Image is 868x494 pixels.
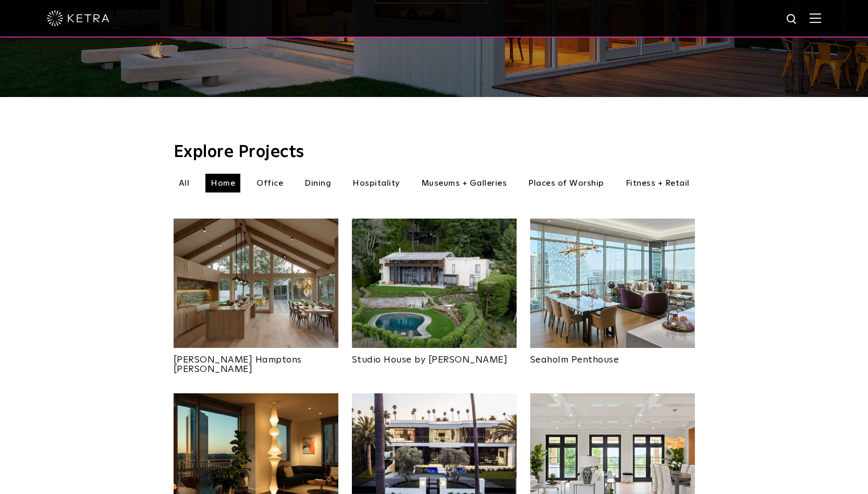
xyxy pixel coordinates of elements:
li: Office [251,174,288,192]
li: Home [205,174,240,192]
a: Seaholm Penthouse [530,348,695,365]
a: Studio House by [PERSON_NAME] [352,348,517,365]
img: Project_Landing_Thumbnail-2021 [174,219,338,348]
img: search icon [786,13,799,26]
li: Hospitality [347,174,405,192]
li: All [174,174,195,192]
a: [PERSON_NAME] Hamptons [PERSON_NAME] [174,348,338,374]
li: Fitness + Retail [620,174,695,192]
img: An aerial view of Olson Kundig's Studio House in Seattle [352,219,517,348]
img: ketra-logo-2019-white [47,10,109,26]
img: Project_Landing_Thumbnail-2022smaller [530,219,695,348]
img: Hamburger%20Nav.svg [810,13,821,23]
li: Dining [299,174,336,192]
li: Places of Worship [523,174,609,192]
li: Museums + Galleries [416,174,512,192]
h3: Explore Projects [174,144,695,161]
